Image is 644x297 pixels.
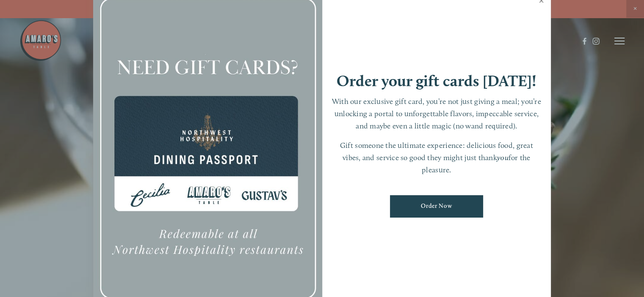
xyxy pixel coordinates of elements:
p: With our exclusive gift card, you’re not just giving a meal; you’re unlocking a portal to unforge... [331,95,543,132]
a: Order Now [390,195,483,218]
p: Gift someone the ultimate experience: delicious food, great vibes, and service so good they might... [331,139,543,176]
h1: Order your gift cards [DATE]! [337,73,536,89]
em: you [497,153,509,162]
